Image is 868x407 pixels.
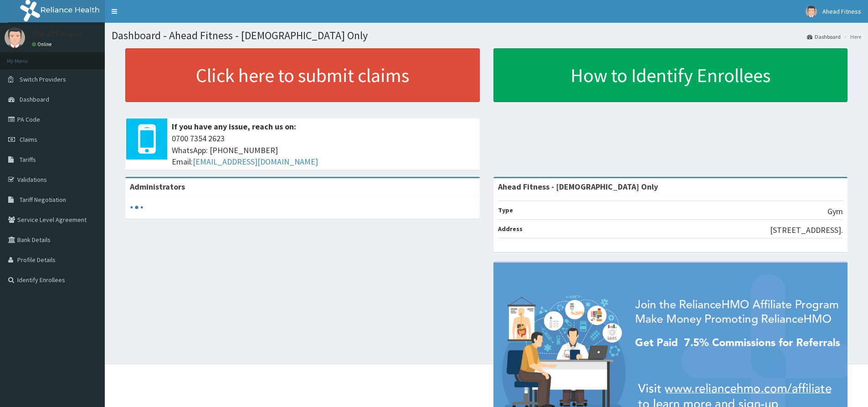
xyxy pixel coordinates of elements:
[20,95,49,103] span: Dashboard
[193,156,318,167] a: [EMAIL_ADDRESS][DOMAIN_NAME]
[32,41,54,47] a: Online
[498,181,658,192] strong: Ahead Fitness - [DEMOGRAPHIC_DATA] Only
[20,75,66,83] span: Switch Providers
[822,7,861,15] span: Ahead Fitness
[20,135,37,144] span: Claims
[130,181,185,192] b: Administrators
[842,33,861,41] li: Here
[125,48,480,102] a: Click here to submit claims
[112,30,861,41] h1: Dashboard - Ahead Fitness - [DEMOGRAPHIC_DATA] Only
[5,27,25,48] img: User Image
[807,33,841,41] a: Dashboard
[172,133,475,168] span: 0700 7354 2623 WhatsApp: [PHONE_NUMBER] Email:
[498,206,513,214] b: Type
[172,121,296,132] b: If you have any issue, reach us on:
[827,206,843,217] p: Gym
[20,155,36,164] span: Tariffs
[32,30,82,38] p: Ahead Fitness
[20,196,66,204] span: Tariff Negotiation
[130,201,144,214] svg: audio-loading
[770,224,843,236] p: [STREET_ADDRESS].
[493,48,848,102] a: How to Identify Enrollees
[498,225,523,233] b: Address
[806,6,817,17] img: User Image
